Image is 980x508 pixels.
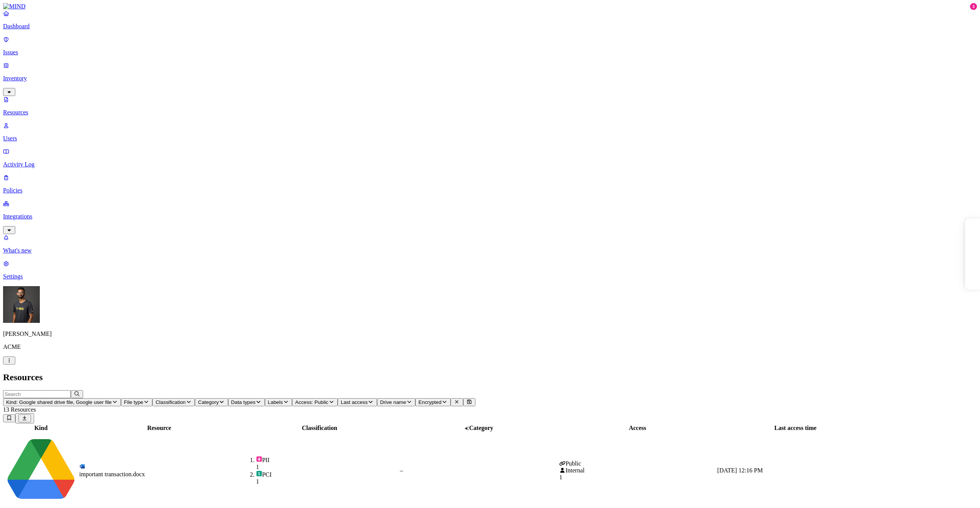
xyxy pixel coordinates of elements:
div: 1 [256,478,399,485]
a: Activity Log [3,148,977,168]
div: 3 [970,3,977,10]
img: google-drive [4,433,78,506]
p: Integrations [3,213,977,220]
span: Category [469,425,493,431]
span: Classification [155,399,186,405]
p: Policies [3,187,977,194]
h2: Resources [3,372,977,383]
a: Users [3,122,977,142]
p: Dashboard [3,23,977,30]
img: MIND [3,3,26,10]
div: 1 [256,464,399,471]
div: Classification [241,425,399,431]
a: Integrations [3,200,977,233]
span: File type [124,399,143,405]
span: Drive name [380,399,406,405]
span: Encrypted [418,399,441,405]
div: Resource [79,425,239,431]
input: Search [3,390,71,398]
a: Dashboard [3,10,977,30]
div: Internal [559,467,716,474]
img: Amit Cohen [3,286,40,323]
div: important transaction.docx [79,471,239,478]
a: Settings [3,260,977,280]
div: Last access time [717,425,874,431]
span: Kind: Google shared drive file, Google user file [6,399,112,405]
span: Category [198,399,219,405]
a: Policies [3,174,977,194]
a: Inventory [3,62,977,95]
p: Users [3,135,977,142]
img: pii [256,456,262,462]
div: PII [256,456,399,464]
a: Resources [3,96,977,116]
a: MIND [3,3,977,10]
span: Data types [231,399,256,405]
span: Labels [268,399,283,405]
p: What's new [3,247,977,254]
div: Access [559,425,716,431]
span: Last access [341,399,367,405]
img: pci [256,471,262,477]
span: Access: Public [295,399,328,405]
div: Public [559,460,716,467]
p: Inventory [3,75,977,82]
p: [PERSON_NAME] [3,331,977,337]
span: [DATE] 12:16 PM [717,467,763,474]
div: Kind [4,425,78,431]
p: Activity Log [3,161,977,168]
a: What's new [3,234,977,254]
a: Issues [3,36,977,56]
p: ACME [3,344,977,350]
img: microsoft-word [79,463,85,469]
div: 1 [559,474,716,481]
p: Resources [3,109,977,116]
span: – [400,467,403,474]
span: 13 Resources [3,406,36,413]
p: Issues [3,49,977,56]
div: PCI [256,471,399,478]
p: Settings [3,273,977,280]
